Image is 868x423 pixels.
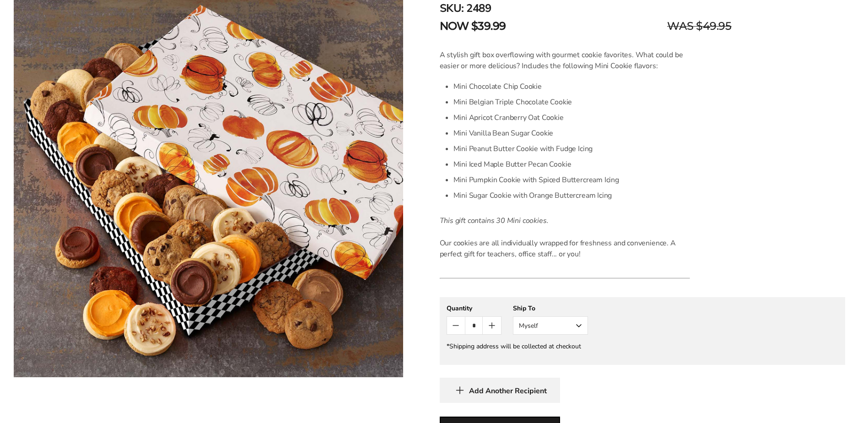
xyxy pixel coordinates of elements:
strong: SKU: [440,1,464,16]
li: Mini Apricot Cranberry Oat Cookie [453,110,690,125]
input: Quantity [465,317,483,334]
span: NOW $39.99 [440,18,506,34]
gfm-form: New recipient [440,297,845,365]
li: Mini Peanut Butter Cookie with Fudge Icing [453,141,690,157]
span: WAS $49.95 [667,18,731,34]
iframe: Sign Up via Text for Offers [7,388,95,416]
p: Our cookies are all individually wrapped for freshness and convenience. A perfect gift for teache... [440,238,690,260]
div: *Shipping address will be collected at checkout [447,342,838,351]
li: Mini Vanilla Bean Sugar Cookie [453,125,690,141]
div: Ship To [513,304,588,313]
li: Mini Sugar Cookie with Orange Buttercream Icing [453,188,690,203]
span: 2489 [466,1,491,16]
button: Myself [513,316,588,335]
p: A stylish gift box overflowing with gourmet cookie favorites. What could be easier or more delici... [440,49,690,71]
li: Mini Iced Maple Butter Pecan Cookie [453,157,690,172]
button: Count minus [447,317,465,334]
li: Mini Chocolate Chip Cookie [453,79,690,94]
div: Quantity [447,304,501,313]
button: Count plus [483,317,501,334]
li: Mini Belgian Triple Chocolate Cookie [453,94,690,110]
li: Mini Pumpkin Cookie with Spiced Buttercream Icing [453,172,690,188]
span: Add Another Recipient [469,386,547,396]
em: This gift contains 30 Mini cookies. [440,216,549,226]
button: Add Another Recipient [440,378,560,403]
